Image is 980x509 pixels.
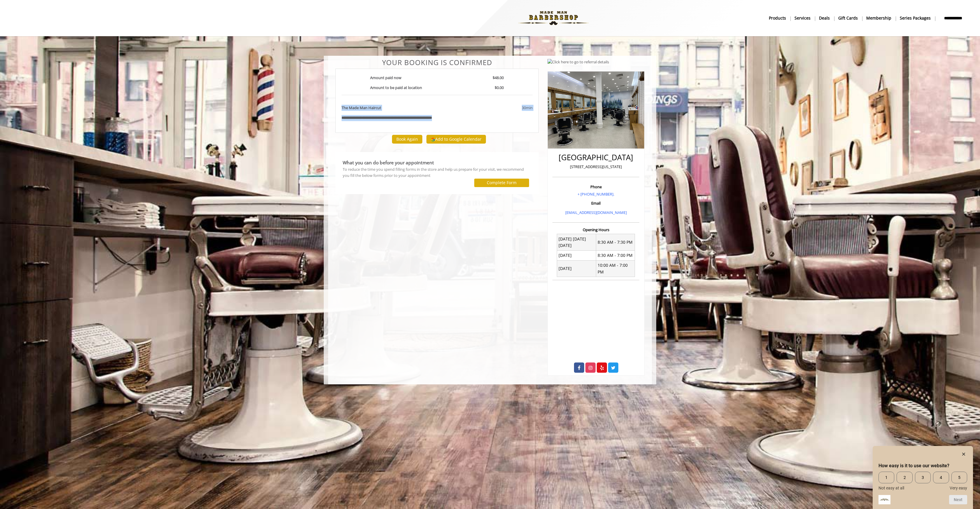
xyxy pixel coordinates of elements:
[557,260,596,277] td: [DATE]
[915,472,931,483] span: 3
[557,234,596,250] td: [DATE] [DATE] [DATE]
[596,260,635,277] td: 10:00 AM - 7:00 PM
[342,105,381,111] b: The Made Man Haircut
[370,85,422,90] b: Amount to be paid at location
[794,15,811,21] b: Services
[815,14,834,22] a: DealsDeals
[557,250,596,260] td: [DATE]
[878,462,967,469] h2: How easy is it to use our website? Select an option from 1 to 5, with 1 being Not easy at all and...
[335,59,539,66] center: Your Booking is confirmed
[896,14,935,22] a: Series packagesSeries packages
[487,180,517,185] label: Complete Form
[765,14,790,22] a: Productsproducts
[474,179,529,187] button: Complete Form
[343,159,434,166] b: What you can do before your appointment
[878,451,967,504] div: How easy is it to use our website? Select an option from 1 to 5, with 1 being Not easy at all and...
[790,14,815,22] a: ServicesServices
[838,15,858,21] b: gift cards
[475,105,532,111] div: 30min
[951,472,967,483] span: 5
[495,85,504,90] b: $0.00
[370,75,401,80] b: Amount paid now
[834,14,862,22] a: Gift cardsgift cards
[554,164,638,170] p: [STREET_ADDRESS][US_STATE]
[866,15,891,21] b: Membership
[819,15,830,21] b: Deals
[426,135,486,144] button: Add to Google Calendar
[933,472,949,483] span: 4
[493,75,504,80] b: $48.00
[862,14,896,22] a: MembershipMembership
[547,59,609,65] img: Click here to go to referral details
[554,201,638,205] h3: Email
[960,451,967,458] button: Hide survey
[878,472,967,490] div: How easy is it to use our website? Select an option from 1 to 5, with 1 being Not easy at all and...
[596,234,635,250] td: 8:30 AM - 7:30 PM
[878,486,904,490] span: Not easy at all
[565,210,627,215] a: [EMAIL_ADDRESS][DOMAIN_NAME]
[949,495,967,504] button: Next question
[769,15,786,21] b: products
[577,191,614,197] a: + [PHONE_NUMBER].
[513,2,594,34] img: Made Man Barbershop logo
[343,166,531,179] div: To reduce the time you spend filling forms in the store and help us prepare for your visit, we re...
[878,472,894,483] span: 1
[897,472,912,483] span: 2
[900,15,931,21] b: Series packages
[950,486,967,490] span: Very easy
[554,153,638,162] h2: [GEOGRAPHIC_DATA]
[554,185,638,189] h3: Phone
[596,250,635,260] td: 8:30 AM - 7:00 PM
[552,228,639,232] h3: Opening Hours
[392,135,422,143] button: Book Again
